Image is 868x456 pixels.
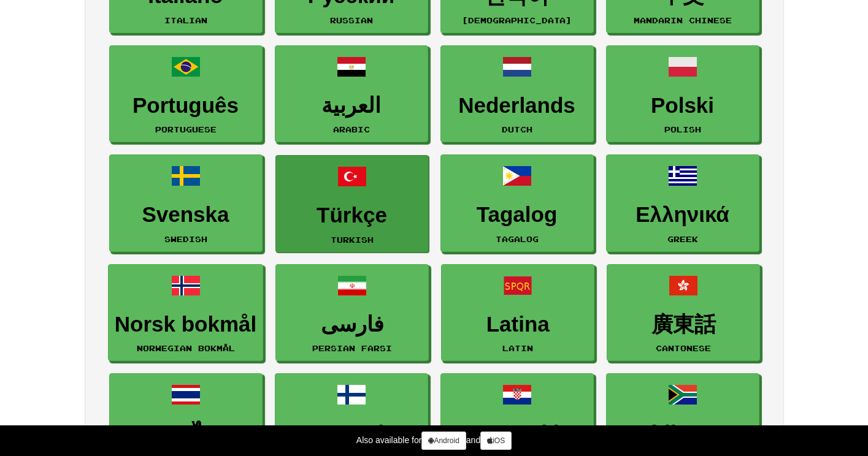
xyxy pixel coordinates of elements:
[282,94,421,118] h3: العربية
[440,154,594,252] a: TagalogTagalog
[115,313,256,336] h3: Norsk bokmål
[282,422,421,446] h3: Suomi
[440,45,594,143] a: NederlandsDutch
[164,235,207,243] small: Swedish
[502,125,532,134] small: Dutch
[613,203,753,227] h3: Ελληνικά
[155,125,217,134] small: Portuguese
[502,344,533,352] small: Latin
[108,264,263,362] a: Norsk bokmålNorwegian Bokmål
[634,16,732,25] small: Mandarin Chinese
[447,422,587,446] h3: Hrvatski
[109,154,263,252] a: SvenskaSwedish
[137,344,235,352] small: Norwegian Bokmål
[164,16,207,25] small: Italian
[613,94,753,118] h3: Polski
[275,155,429,253] a: TürkçeTurkish
[664,125,701,134] small: Polish
[282,203,422,227] h3: Türkçe
[606,45,759,143] a: PolskiPolish
[109,45,263,143] a: PortuguêsPortuguese
[333,125,370,134] small: Arabic
[116,203,256,227] h3: Svenska
[116,422,256,446] h3: ภาษาไทย
[331,235,374,244] small: Turkish
[312,344,392,352] small: Persian Farsi
[447,94,587,118] h3: Nederlands
[613,422,753,446] h3: Afrikaans
[607,264,760,362] a: 廣東話Cantonese
[275,45,428,143] a: العربيةArabic
[656,344,711,352] small: Cantonese
[275,264,429,362] a: فارسیPersian Farsi
[667,235,698,243] small: Greek
[447,203,587,227] h3: Tagalog
[480,431,512,450] a: iOS
[421,431,466,450] a: Android
[496,235,539,243] small: Tagalog
[330,16,373,25] small: Russian
[462,16,572,25] small: [DEMOGRAPHIC_DATA]
[606,154,759,252] a: ΕλληνικάGreek
[613,313,753,336] h3: 廣東話
[282,313,422,336] h3: فارسی
[116,94,256,118] h3: Português
[448,313,588,336] h3: Latina
[441,264,594,362] a: LatinaLatin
